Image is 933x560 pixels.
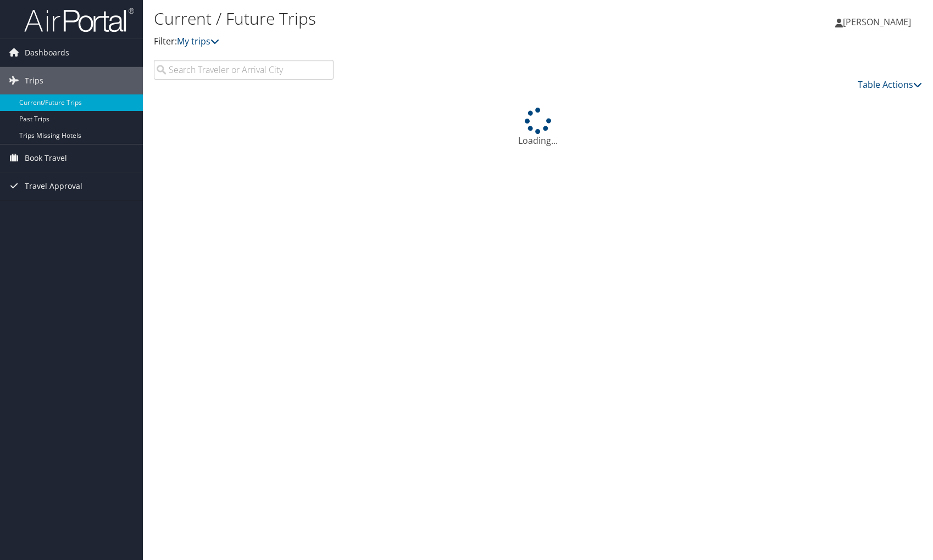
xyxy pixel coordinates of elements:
[25,39,69,66] span: Dashboards
[835,5,922,38] a: [PERSON_NAME]
[858,79,922,91] a: Table Actions
[843,16,911,28] span: [PERSON_NAME]
[154,60,334,80] input: Search Traveler or Arrival City
[154,35,666,49] p: Filter:
[24,7,134,33] img: airportal-logo.png
[154,108,922,147] div: Loading...
[154,7,666,30] h1: Current / Future Trips
[25,144,67,172] span: Book Travel
[25,172,82,200] span: Travel Approval
[25,67,43,94] span: Trips
[177,35,219,47] a: My trips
